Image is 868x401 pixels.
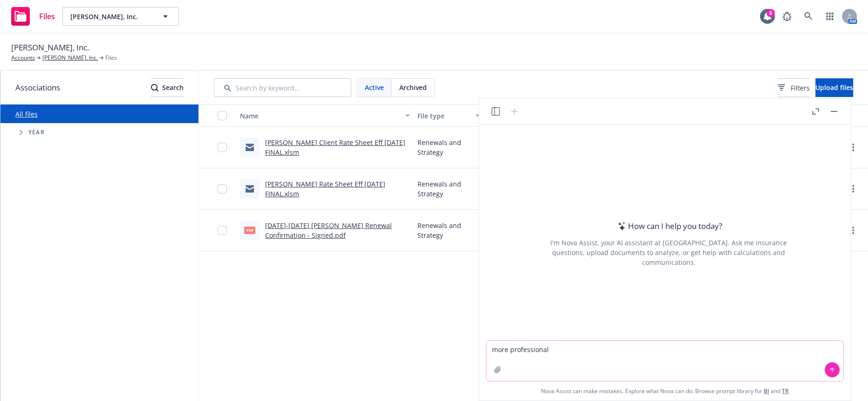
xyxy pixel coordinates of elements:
span: pdf [244,227,255,234]
a: more [847,183,859,194]
input: Toggle Row Selected [218,184,227,194]
a: [PERSON_NAME] Rate Sheet Eff [DATE] FINAL.xlsm [265,180,385,198]
span: Renewals and Strategy [417,138,480,157]
button: Name [236,104,414,127]
div: File type [417,111,470,121]
span: Archived [399,83,427,92]
span: Files [105,54,117,62]
button: Filters [778,78,810,97]
a: [PERSON_NAME] Client Rate Sheet Eff [DATE] FINAL.xlsm [265,138,405,157]
a: Search [799,7,818,26]
a: Switch app [820,7,839,26]
div: I'm Nova Assist, your AI assistant at [GEOGRAPHIC_DATA]. Ask me insurance questions, upload docum... [538,238,800,267]
a: [DATE]-[DATE] [PERSON_NAME] Renewal Confirmation - Signed.pdf [265,221,392,240]
div: Name [240,111,400,121]
input: Search by keyword... [214,78,351,97]
span: Upload files [815,83,853,92]
a: TR [782,387,789,395]
textarea: more professional [486,341,843,381]
button: Upload files [815,78,853,97]
input: Toggle Row Selected [218,226,227,235]
a: Files [7,3,59,29]
button: File type [414,104,484,127]
span: Renewals and Strategy [417,179,480,199]
span: Nova Assist can make mistakes. Explore what Nova can do: Browse prompt library for and [541,381,789,401]
div: Tree Example [0,123,198,142]
div: 6 [766,9,775,17]
span: Associations [15,82,60,94]
a: more [847,225,859,236]
span: Filters [778,83,810,93]
a: All files [15,110,38,118]
span: Filters [791,83,810,93]
a: Report a Bug [778,7,796,26]
span: [PERSON_NAME], Inc. [70,12,151,21]
div: Search [151,79,184,97]
div: How can I help you today? [615,220,722,232]
svg: Search [151,84,158,91]
span: Active [365,83,384,92]
input: Toggle Row Selected [218,143,227,152]
span: [PERSON_NAME], Inc. [11,41,89,54]
a: more [847,142,859,153]
a: BI [764,387,769,395]
button: [PERSON_NAME], Inc. [62,7,179,26]
a: [PERSON_NAME], Inc. [42,54,98,62]
a: Accounts [11,54,35,62]
button: SearchSearch [151,78,184,97]
span: Year [28,130,45,135]
span: Renewals and Strategy [417,221,480,240]
span: Files [39,13,55,20]
input: Select all [218,111,227,120]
